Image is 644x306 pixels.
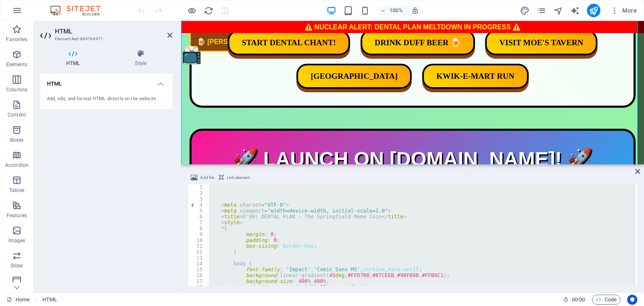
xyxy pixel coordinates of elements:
div: 6 [188,214,208,220]
div: 3 [188,196,208,202]
h6: 100% [390,5,403,16]
div: 14 [188,261,208,267]
a: Click to cancel selection. Double-click to open Pages [7,295,30,305]
span: Click to select. Double-click to edit [42,295,57,305]
i: Publish [589,6,598,16]
span: Link element [227,173,250,183]
i: Design (Ctrl+Alt+Y) [520,6,530,16]
h2: HTML [55,28,172,35]
i: Reload page [204,6,213,16]
p: Slider [10,262,23,269]
h6: Session time [563,295,585,305]
button: reload [203,5,213,16]
p: Accordion [5,162,29,169]
i: Navigator [553,6,563,16]
div: 10 [188,237,208,243]
div: 13 [188,255,208,261]
button: Click here to leave preview mode and continue editing [187,5,197,16]
button: Code [592,295,621,305]
span: 00 00 [572,295,585,305]
span: : [578,296,579,303]
span: More [610,6,637,15]
button: More [607,4,640,17]
button: 100% [377,5,407,16]
div: 5 [188,208,208,214]
img: Editor Logo [48,5,111,16]
span: Code [596,295,617,305]
p: Elements [6,61,28,68]
p: Boxes [10,137,24,143]
span: Add file [200,173,214,183]
button: pages [537,5,547,16]
div: 9 [188,231,208,237]
p: Images [8,237,26,244]
button: Usercentrics [627,295,637,305]
h4: Style [109,49,172,67]
button: text_generator [570,5,580,16]
h3: Element #ed-864764971 [55,35,156,43]
div: 7 [188,220,208,226]
div: 1 [188,184,208,190]
button: publish [587,4,600,17]
div: 4 [188,202,208,208]
button: navigator [553,5,563,16]
div: 16 [188,272,208,278]
h4: HTML [40,74,172,89]
nav: breadcrumb [42,295,57,305]
div: 17 [188,278,208,284]
button: design [520,5,530,16]
i: Pages (Ctrl+Alt+S) [537,6,546,16]
p: Tables [9,187,24,194]
div: 8 [188,226,208,231]
div: 2 [188,190,208,196]
div: Add, edit, and format HTML directly on the website. [47,96,166,103]
h4: HTML [40,49,109,67]
i: AI Writer [570,6,580,16]
button: Link element [217,173,251,183]
button: Add file [190,173,216,183]
div: 18 [188,284,208,290]
p: Content [8,112,26,118]
p: Features [7,212,27,219]
i: On resize automatically adjust zoom level to fit chosen device. [411,7,419,14]
div: 12 [188,249,208,255]
p: Columns [6,86,27,93]
div: 15 [188,267,208,272]
p: Favorites [6,36,27,43]
div: 11 [188,243,208,249]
